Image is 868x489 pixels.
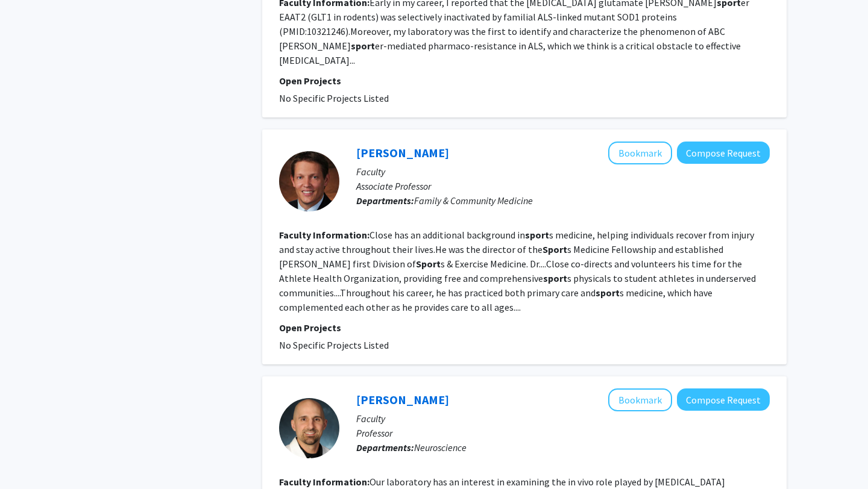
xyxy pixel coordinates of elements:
[677,142,770,164] button: Compose Request to Jeremy Close
[356,195,414,207] b: Departments:
[543,272,567,284] b: sport
[9,435,51,480] iframe: Chat
[279,339,389,351] span: No Specific Projects Listed
[608,388,672,411] button: Add Angelo Lepore to Bookmarks
[677,388,770,411] button: Compose Request to Angelo Lepore
[356,164,770,179] p: Faculty
[351,40,375,52] b: sport
[525,229,549,241] b: sport
[279,229,370,241] b: Faculty Information:
[356,179,770,193] p: Associate Professor
[356,145,449,160] a: [PERSON_NAME]
[279,476,370,488] b: Faculty Information:
[279,73,770,88] p: Open Projects
[356,441,414,453] b: Departments:
[416,258,441,270] b: Sport
[356,426,770,440] p: Professor
[356,411,770,426] p: Faculty
[414,441,467,453] span: Neuroscience
[608,142,672,164] button: Add Jeremy Close to Bookmarks
[542,243,567,255] b: Sport
[279,320,770,335] p: Open Projects
[414,195,533,207] span: Family & Community Medicine
[356,392,449,407] a: [PERSON_NAME]
[596,287,620,299] b: sport
[279,229,756,313] fg-read-more: Close has an additional background in s medicine, helping individuals recover from injury and sta...
[279,92,389,104] span: No Specific Projects Listed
